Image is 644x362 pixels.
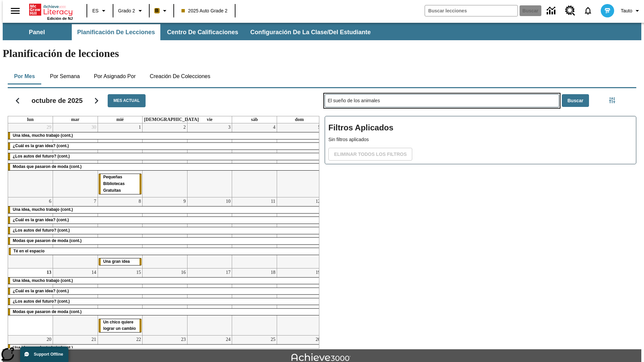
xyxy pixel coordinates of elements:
span: Grado 2 [118,7,135,14]
div: Pequeñas Bibliotecas Gratuitas [99,174,142,194]
a: martes [70,116,81,123]
a: 6 de octubre de 2025 [48,197,53,205]
span: ¿Cuál es la gran idea? (cont.) [13,289,69,293]
div: Calendario [2,85,319,349]
td: 16 de octubre de 2025 [143,268,187,336]
td: 19 de octubre de 2025 [277,268,322,336]
td: 6 de octubre de 2025 [8,197,53,268]
div: Modas que pasaron de moda (cont.) [8,164,322,170]
h1: Planificación de lecciones [3,47,641,60]
button: Por mes [8,68,41,84]
td: 30 de septiembre de 2025 [53,123,98,197]
div: Modas que pasaron de moda (cont.) [8,238,322,244]
a: 19 de octubre de 2025 [314,268,322,277]
span: ¿Los autos del futuro? (cont.) [13,154,70,159]
div: Filtros Aplicados [325,116,636,164]
div: Una gran idea [99,258,142,265]
a: 30 de septiembre de 2025 [90,123,98,131]
span: Centro de calificaciones [167,28,238,36]
a: 2 de octubre de 2025 [182,123,187,131]
a: 13 de octubre de 2025 [45,268,53,277]
td: 3 de octubre de 2025 [187,123,232,197]
td: 2 de octubre de 2025 [143,123,187,197]
div: Portada [29,2,73,20]
a: 14 de octubre de 2025 [90,268,98,277]
a: 1 de octubre de 2025 [137,123,142,131]
span: ¿Los autos del futuro? (cont.) [13,228,70,233]
a: 8 de octubre de 2025 [137,197,142,205]
td: 29 de septiembre de 2025 [8,123,53,197]
a: 29 de septiembre de 2025 [45,123,53,131]
a: 3 de octubre de 2025 [227,123,232,131]
h2: Filtros Aplicados [328,120,633,136]
td: 9 de octubre de 2025 [143,197,187,268]
a: 5 de octubre de 2025 [317,123,322,131]
span: Una idea, mucho trabajo (cont.) [13,133,73,138]
button: Planificación de lecciones [72,24,160,40]
div: Subbarra de navegación [3,24,377,40]
a: 10 de octubre de 2025 [224,197,232,205]
span: Modas que pasaron de moda (cont.) [13,309,82,314]
span: ¿Cuál es la gran idea? (cont.) [13,143,69,148]
span: Una idea, mucho trabajo (cont.) [13,278,73,283]
button: Centro de calificaciones [162,24,244,40]
a: 24 de octubre de 2025 [224,336,232,344]
a: 22 de octubre de 2025 [135,336,142,344]
button: Abrir el menú lateral [5,1,25,21]
div: ¿Cuál es la gran idea? (cont.) [8,143,322,149]
a: 15 de octubre de 2025 [135,268,142,277]
div: Una idea, mucho trabajo (cont.) [8,132,322,139]
a: viernes [205,116,214,123]
a: Portada [29,3,73,16]
span: Una gran idea [103,259,130,264]
span: Edición de NJ [47,16,73,20]
a: Centro de información [543,2,561,20]
a: 23 de octubre de 2025 [180,336,187,344]
td: 17 de octubre de 2025 [187,268,232,336]
span: Una idea, mucho trabajo (cont.) [13,207,73,212]
div: ¿Los autos del futuro? (cont.) [8,153,322,160]
button: Boost El color de la clase es anaranjado claro. Cambiar el color de la clase. [152,5,171,17]
button: Menú lateral de filtros [605,94,619,107]
span: Modas que pasaron de moda (cont.) [13,164,82,169]
td: 7 de octubre de 2025 [53,197,98,268]
a: 26 de octubre de 2025 [314,336,322,344]
button: Seguir [88,92,105,109]
div: ¿Los autos del futuro? (cont.) [8,298,322,305]
button: Por semana [45,68,85,84]
a: Notificaciones [579,2,597,19]
td: 15 de octubre de 2025 [98,268,143,336]
a: 9 de octubre de 2025 [182,197,187,205]
a: miércoles [115,116,125,123]
a: domingo [293,116,305,123]
a: Centro de recursos, Se abrirá en una pestaña nueva. [561,2,579,20]
div: ¿Los autos del futuro? (cont.) [8,227,322,234]
div: Una idea, mucho trabajo (cont.) [8,278,322,284]
a: lunes [26,116,35,123]
a: 17 de octubre de 2025 [224,268,232,277]
button: Grado: Grado 2, Elige un grado [115,5,147,17]
a: 12 de octubre de 2025 [314,197,322,205]
button: Creación de colecciones [144,68,216,84]
span: 2025 Auto Grade 2 [181,7,228,14]
span: Una idea, mucho trabajo (cont.) [13,345,73,350]
div: Un chico quiere lograr un cambio [99,319,142,333]
div: ¿Cuál es la gran idea? (cont.) [8,288,322,295]
td: 13 de octubre de 2025 [8,268,53,336]
span: ES [92,7,99,14]
div: Una idea, mucho trabajo (cont.) [8,206,322,213]
p: Sin filtros aplicados [328,136,633,143]
td: 1 de octubre de 2025 [98,123,143,197]
input: Buscar campo [425,5,518,16]
a: jueves [143,116,200,123]
a: 25 de octubre de 2025 [269,336,277,344]
div: Buscar [319,85,636,349]
input: Buscar lecciones [325,95,559,107]
td: 12 de octubre de 2025 [277,197,322,268]
td: 8 de octubre de 2025 [98,197,143,268]
button: Support Offline [20,347,68,362]
button: Escoja un nuevo avatar [597,2,618,19]
a: 7 de octubre de 2025 [93,197,98,205]
button: Lenguaje: ES, Selecciona un idioma [89,5,111,17]
td: 14 de octubre de 2025 [53,268,98,336]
